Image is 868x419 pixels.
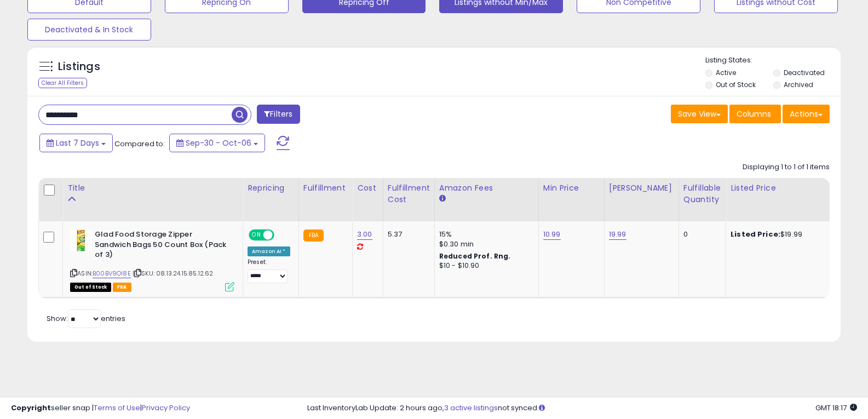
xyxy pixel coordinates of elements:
[815,403,857,413] span: 2025-10-14 18:17 GMT
[142,403,190,413] a: Privacy Policy
[357,182,378,194] div: Cost
[169,134,265,152] button: Sep-30 - Oct-06
[783,105,830,123] button: Actions
[47,313,125,324] span: Show: entries
[716,80,756,89] label: Out of Stock
[729,105,781,123] button: Columns
[609,229,626,240] a: 19.99
[11,403,190,414] div: seller snap | |
[388,182,430,205] div: Fulfillment Cost
[67,182,238,194] div: Title
[439,261,530,271] div: $10 - $10.90
[186,137,251,148] span: Sep-30 - Oct-06
[248,259,290,283] div: Preset:
[784,68,825,77] label: Deactivated
[273,231,290,240] span: OFF
[133,269,214,278] span: | SKU: 08.13.24.15.85.12.62
[70,283,111,292] span: All listings that are currently out of stock and unavailable for purchase on Amazon
[303,182,348,194] div: Fulfillment
[731,229,821,239] div: $19.99
[716,68,736,77] label: Active
[743,162,830,173] div: Displaying 1 to 1 of 1 items
[250,231,263,240] span: ON
[439,182,534,194] div: Amazon Fees
[683,182,721,205] div: Fulfillable Quantity
[114,139,165,149] span: Compared to:
[113,283,131,292] span: FBA
[95,229,228,263] b: Glad Food Storage Zipper Sandwich Bags 50 Count Box (Pack of 3)
[248,182,294,194] div: Repricing
[439,194,446,204] small: Amazon Fees.
[11,403,51,413] strong: Copyright
[27,19,151,41] button: Deactivated & In Stock
[94,403,140,413] a: Terms of Use
[357,229,372,240] a: 3.00
[543,182,600,194] div: Min Price
[444,403,498,413] a: 3 active listings
[248,246,290,256] div: Amazon AI *
[439,239,530,249] div: $0.30 min
[58,59,100,74] h5: Listings
[93,269,131,278] a: B00BV9OI8E
[70,229,92,251] img: 41gT54shGJL._SL40_.jpg
[307,403,857,414] div: Last InventoryLab Update: 2 hours ago, not synced.
[784,80,813,89] label: Archived
[38,78,87,88] div: Clear All Filters
[56,137,99,148] span: Last 7 Days
[609,182,674,194] div: [PERSON_NAME]
[303,229,324,242] small: FBA
[439,229,530,239] div: 15%
[70,229,234,290] div: ASIN:
[543,229,561,240] a: 10.99
[737,108,771,119] span: Columns
[39,134,113,152] button: Last 7 Days
[731,182,825,194] div: Listed Price
[439,251,511,261] b: Reduced Prof. Rng.
[671,105,728,123] button: Save View
[731,229,780,239] b: Listed Price:
[683,229,717,239] div: 0
[257,105,300,124] button: Filters
[388,229,426,239] div: 5.37
[705,55,841,66] p: Listing States:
